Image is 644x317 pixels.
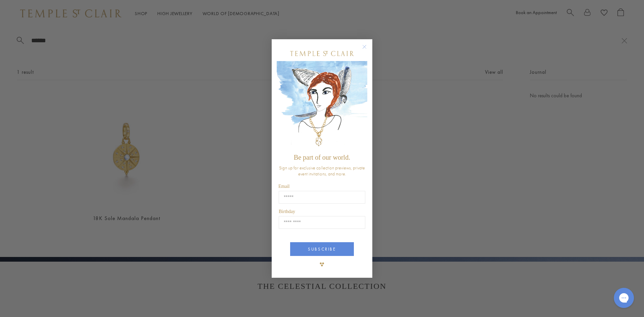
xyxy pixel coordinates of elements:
input: Email [279,191,365,204]
span: Be part of our world. [294,154,350,161]
button: SUBSCRIBE [290,242,354,256]
img: TSC [315,258,329,271]
span: Email [278,184,289,189]
button: Close dialog [364,46,372,54]
img: Temple St. Clair [290,51,354,56]
iframe: Gorgias live chat messenger [610,285,637,310]
span: Sign up for exclusive collection previews, private event invitations, and more. [279,165,365,177]
span: Birthday [279,209,295,214]
img: c4a9eb12-d91a-4d4a-8ee0-386386f4f338.jpeg [277,61,367,151]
